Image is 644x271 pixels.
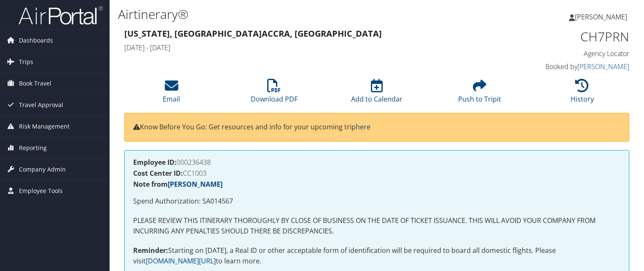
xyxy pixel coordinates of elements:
[458,83,501,104] a: Push to Tripit
[124,43,500,52] h4: [DATE] - [DATE]
[19,30,53,51] span: Dashboards
[19,5,103,25] img: airportal-logo.png
[251,83,298,104] a: Download PDF
[19,137,47,158] span: Reporting
[133,246,168,255] strong: Reminder:
[19,180,63,201] span: Employee Tools
[133,215,620,237] p: PLEASE REVIEW THIS ITINERARY THOROUGHLY BY CLOSE OF BUSINESS ON THE DATE OF TICKET ISSUANCE. THIS...
[577,62,629,71] a: [PERSON_NAME]
[133,180,223,189] strong: Note from
[19,116,70,137] span: Risk Management
[146,256,216,266] a: [DOMAIN_NAME][URL]
[513,49,629,58] h4: Agency Locator
[124,28,382,39] strong: [US_STATE], [GEOGRAPHIC_DATA] Accra, [GEOGRAPHIC_DATA]
[513,28,629,46] h1: CH7PRN
[19,94,63,115] span: Travel Approval
[575,12,627,21] span: [PERSON_NAME]
[19,51,33,72] span: Trips
[133,159,620,166] h4: 000236438
[356,122,370,131] a: here
[163,83,180,104] a: Email
[133,196,620,207] p: Spend Authorization: SA014567
[133,158,177,167] strong: Employee ID:
[351,83,402,104] a: Add to Calendar
[513,62,629,71] h4: Booked by
[118,5,463,23] h1: Airtinerary®
[19,73,51,94] span: Book Travel
[133,122,620,133] p: Know Before You Go: Get resources and info for your upcoming trip
[571,83,594,104] a: History
[133,245,620,267] p: Starting on [DATE], a Real ID or other acceptable form of identification will be required to boar...
[19,159,66,180] span: Company Admin
[168,180,223,189] a: [PERSON_NAME]
[133,169,183,178] strong: Cost Center ID:
[569,4,636,30] a: [PERSON_NAME]
[133,170,620,177] h4: CC1003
